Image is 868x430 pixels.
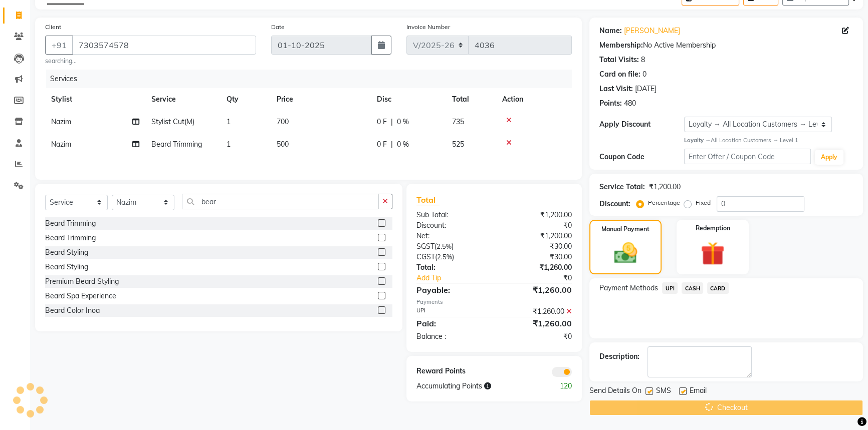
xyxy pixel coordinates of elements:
[277,140,289,149] span: 500
[641,55,645,65] div: 8
[409,284,494,296] div: Payable:
[508,273,579,283] div: ₹0
[696,224,730,233] label: Redemption
[496,88,572,111] th: Action
[377,117,387,127] span: 0 F
[271,23,285,32] label: Date
[684,149,811,164] input: Enter Offer / Coupon Code
[599,84,633,94] div: Last Visit:
[599,26,622,36] div: Name:
[145,88,221,111] th: Service
[416,298,572,306] div: Payments
[45,218,96,229] div: Beard Trimming
[446,88,496,111] th: Total
[45,57,256,66] small: searching...
[693,239,732,269] img: _gift.svg
[45,233,96,243] div: Beard Trimming
[397,139,409,150] span: 0 %
[409,241,494,252] div: ( )
[45,291,116,301] div: Beard Spa Experience
[409,220,494,231] div: Discount:
[51,140,71,149] span: Nazim
[682,282,703,294] span: CASH
[45,247,88,258] div: Beard Styling
[662,282,678,294] span: UPI
[45,23,61,32] label: Client
[406,23,450,32] label: Invoice Number
[409,366,494,377] div: Reward Points
[182,194,378,209] input: Search or Scan
[227,117,231,126] span: 1
[599,283,658,293] span: Payment Methods
[391,139,393,150] span: |
[277,117,289,126] span: 700
[599,199,630,209] div: Discount:
[45,305,100,316] div: Beard Color Inoa
[494,241,579,252] div: ₹30.00
[684,136,853,145] div: All Location Customers → Level 1
[624,98,636,109] div: 480
[656,385,671,398] span: SMS
[409,252,494,262] div: ( )
[624,26,680,36] a: [PERSON_NAME]
[409,210,494,220] div: Sub Total:
[494,262,579,273] div: ₹1,260.00
[649,182,681,192] div: ₹1,200.00
[642,69,646,80] div: 0
[409,262,494,273] div: Total:
[416,252,435,261] span: CGST
[607,240,644,266] img: _cash.svg
[599,55,639,65] div: Total Visits:
[437,253,452,261] span: 2.5%
[815,150,843,165] button: Apply
[151,117,194,126] span: Stylist Cut(M)
[409,306,494,317] div: UPI
[72,36,256,55] input: Search by Name/Mobile/Email/Code
[416,242,435,251] span: SGST
[599,182,645,192] div: Service Total:
[599,351,639,362] div: Description:
[494,231,579,241] div: ₹1,200.00
[271,88,371,111] th: Price
[437,242,452,250] span: 2.5%
[409,381,537,391] div: Accumulating Points
[684,137,711,144] strong: Loyalty →
[51,117,71,126] span: Nazim
[45,36,73,55] button: +91
[599,40,853,51] div: No Active Membership
[589,385,641,398] span: Send Details On
[599,119,684,130] div: Apply Discount
[221,88,271,111] th: Qty
[409,273,509,283] a: Add Tip
[494,210,579,220] div: ₹1,200.00
[494,220,579,231] div: ₹0
[494,317,579,329] div: ₹1,260.00
[494,284,579,296] div: ₹1,260.00
[648,198,680,207] label: Percentage
[537,381,579,391] div: 120
[416,195,440,205] span: Total
[599,69,640,80] div: Card on file:
[599,40,643,51] div: Membership:
[690,385,707,398] span: Email
[601,225,649,234] label: Manual Payment
[227,140,231,149] span: 1
[494,306,579,317] div: ₹1,260.00
[151,140,202,149] span: Beard Trimming
[707,282,729,294] span: CARD
[409,331,494,342] div: Balance :
[696,198,711,207] label: Fixed
[599,152,684,162] div: Coupon Code
[599,98,622,109] div: Points:
[409,317,494,329] div: Paid:
[409,231,494,241] div: Net:
[391,117,393,127] span: |
[371,88,446,111] th: Disc
[46,70,579,88] div: Services
[45,276,119,287] div: Premium Beard Styling
[45,262,88,272] div: Beard Styling
[452,140,464,149] span: 525
[452,117,464,126] span: 735
[397,117,409,127] span: 0 %
[494,331,579,342] div: ₹0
